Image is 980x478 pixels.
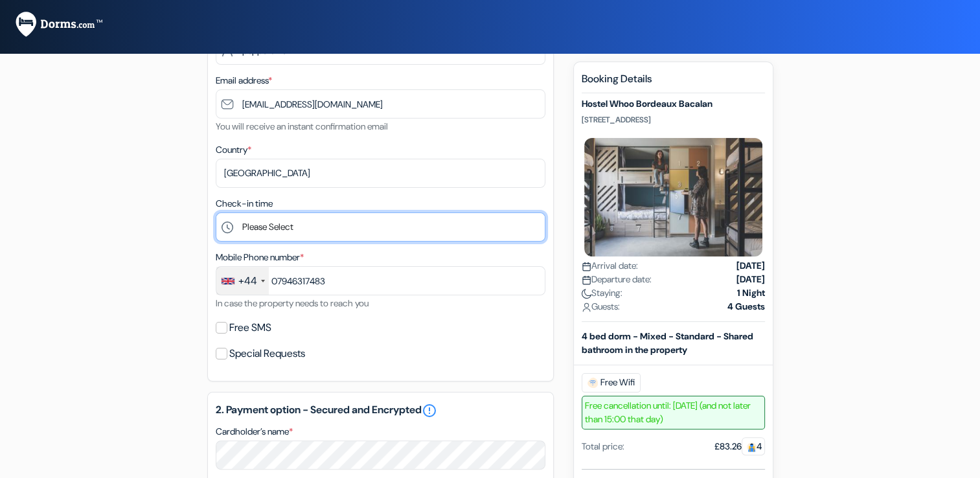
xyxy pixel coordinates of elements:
img: Dorms.com [16,12,102,37]
label: Check-in time [216,197,273,211]
b: 4 bed dorm - Mixed - Standard - Shared bathroom in the property [582,330,753,356]
p: [STREET_ADDRESS] [582,115,765,125]
img: user_icon.svg [582,302,591,312]
label: Email address [216,74,272,87]
label: Special Requests [229,345,305,363]
small: In case the property needs to reach you [216,297,369,309]
label: Mobile Phone number [216,251,304,264]
input: Enter email address [216,89,545,119]
img: guest.svg [747,442,757,452]
a: error_outline [422,403,437,418]
label: Country [216,143,251,157]
h5: Booking Details [582,73,765,93]
span: Guests: [582,300,620,313]
img: calendar.svg [582,262,591,271]
span: Staying: [582,286,622,300]
img: free_wifi.svg [587,378,598,388]
div: Total price: [582,440,624,453]
label: Free SMS [229,319,271,337]
span: Departure date: [582,273,652,286]
div: United Kingdom: +44 [216,267,269,295]
h5: Hostel Whoo Bordeaux Bacalan [582,98,765,109]
img: calendar.svg [582,275,591,285]
h5: 2. Payment option - Secured and Encrypted [216,403,545,418]
strong: [DATE] [736,259,765,273]
small: You will receive an instant confirmation email [216,120,388,132]
span: Arrival date: [582,259,638,273]
span: Free Wifi [582,373,641,393]
div: +44 [238,273,257,289]
span: Free cancellation until: [DATE] (and not later than 15:00 that day) [582,396,765,429]
div: £83.26 [714,440,765,453]
img: moon.svg [582,289,591,299]
input: 7400 123456 [216,266,545,295]
label: Cardholder’s name [216,425,293,438]
strong: 1 Night [737,286,765,300]
strong: [DATE] [736,273,765,286]
span: 4 [742,437,765,455]
strong: 4 Guests [727,300,765,313]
